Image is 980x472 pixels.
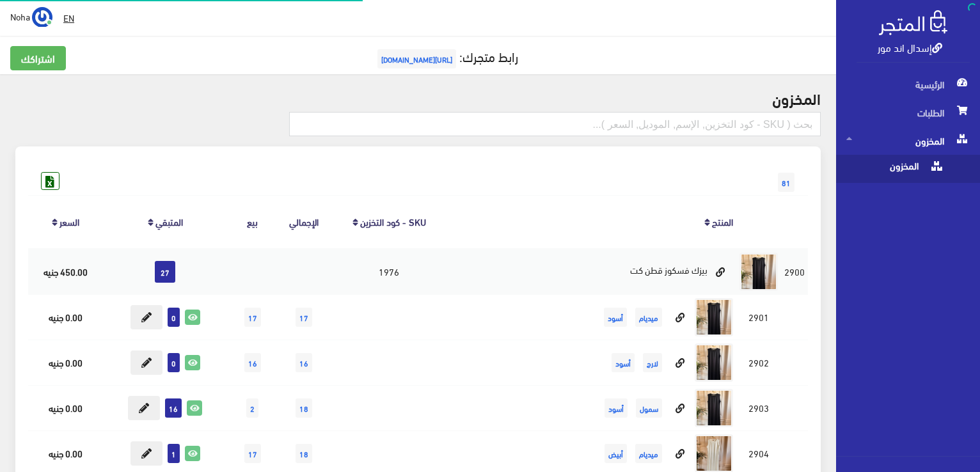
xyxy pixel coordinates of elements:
[296,308,312,327] span: 17
[10,6,52,27] a: ... Noha
[168,353,180,372] span: 0
[736,294,781,340] td: 2901
[712,212,733,230] a: المنتج
[330,249,448,295] td: 1976
[296,398,312,418] span: 18
[296,444,312,463] span: 18
[28,385,102,430] td: 0.00 جنيه
[165,398,182,418] span: 16
[15,90,821,106] h2: المخزون
[296,353,312,372] span: 16
[374,44,518,68] a: رابط متجرك:[URL][DOMAIN_NAME]
[244,353,261,372] span: 16
[846,98,970,127] span: الطلبات
[360,212,426,230] a: SKU - كود التخزين
[10,8,30,24] span: Noha
[168,444,180,463] span: 1
[695,343,733,382] img: byzk-fskoz-ktn-kt.jpg
[878,38,942,56] a: إسدال اند مور
[58,6,79,29] a: EN
[63,10,74,26] u: EN
[778,173,794,192] span: 81
[228,195,278,248] th: بيع
[635,444,662,463] span: ميديام
[846,70,970,98] span: الرئيسية
[28,294,102,340] td: 0.00 جنيه
[643,353,662,372] span: لارج
[836,98,980,127] a: الطلبات
[605,398,628,418] span: أسود
[612,353,635,372] span: أسود
[10,46,66,70] a: اشتراكك
[846,127,970,155] span: المخزون
[244,444,261,463] span: 17
[736,385,781,430] td: 2903
[28,340,102,385] td: 0.00 جنيه
[168,308,180,327] span: 0
[246,398,258,418] span: 2
[739,253,778,291] img: byzk-fskoz-ktn-kt.jpg
[155,212,183,230] a: المتبقي
[28,249,102,295] td: 450.00 جنيه
[155,261,175,283] span: 27
[879,10,947,35] img: .
[377,49,456,68] span: [URL][DOMAIN_NAME]
[278,195,330,248] th: اﻹجمالي
[836,155,980,183] a: المخزون
[781,249,808,295] td: 2900
[736,340,781,385] td: 2902
[15,384,64,433] iframe: Drift Widget Chat Controller
[32,7,52,28] img: ...
[244,308,261,327] span: 17
[836,70,980,98] a: الرئيسية
[605,444,627,463] span: أبيض
[836,127,980,155] a: المخزون
[636,398,662,418] span: سمول
[59,212,79,230] a: السعر
[695,389,733,427] img: byzk-fskoz-ktn-kt.jpg
[448,249,736,295] td: بيزك فسكوز قطن كت
[846,155,944,183] span: المخزون
[635,308,662,327] span: ميديام
[695,298,733,336] img: byzk-fskoz-ktn-kt.jpg
[289,112,821,136] input: بحث ( SKU - كود التخزين, الإسم, الموديل, السعر )...
[604,308,627,327] span: أسود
